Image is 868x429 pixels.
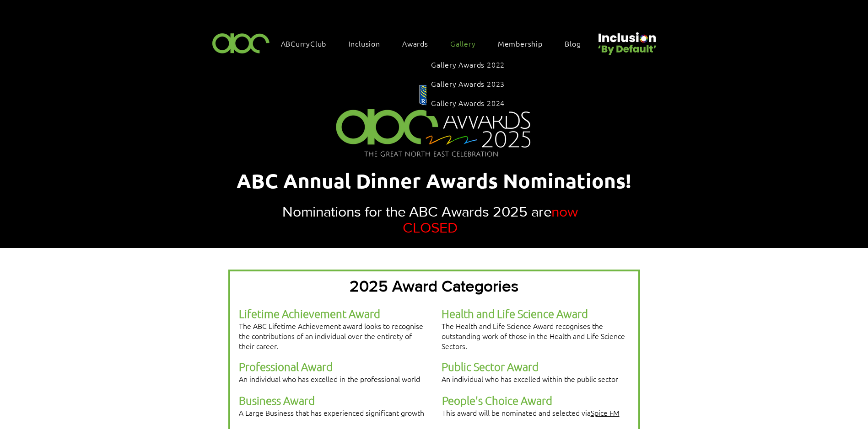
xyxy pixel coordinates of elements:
[565,38,581,48] span: Blog
[431,98,505,108] span: Gallery Awards 2024
[595,25,658,56] img: Untitled design (22).png
[442,374,618,384] span: An individual who has excelled within the public sector
[239,360,333,373] span: Professional Award
[281,38,327,48] span: ABCurryClub
[239,321,423,351] span: The ABC Lifetime Achievement award looks to recognise the contributions of an individual over the...
[398,34,442,53] div: Awards
[402,38,428,48] span: Awards
[349,38,380,48] span: Inclusion
[431,79,505,89] span: Gallery Awards 2023
[403,203,578,235] span: now CLOSED
[431,75,505,92] a: Gallery Awards 2023
[324,72,544,171] img: Northern Insights Double Pager Apr 2025.png
[591,408,620,418] a: Spice FM
[442,393,552,407] span: People's Choice Award
[493,34,556,53] a: Membership
[276,34,340,53] a: ABCurryClub
[210,29,273,56] img: ABC-Logo-Blank-Background-01-01-2.png
[426,51,509,116] div: Gallery
[344,34,394,53] div: Inclusion
[239,307,380,320] span: Lifetime Achievement Award
[239,374,420,384] span: An individual who has excelled in the professional world
[560,34,594,53] a: Blog
[282,203,551,219] span: Nominations for the ABC Awards 2025 are
[442,360,539,373] span: Public Sector Award
[442,408,620,418] span: This award will be nominated and selected via
[442,307,588,320] span: Health and Life Science Award
[239,393,315,407] span: Business Award
[276,34,595,53] nav: Site
[350,277,518,295] span: 2025 Award Categories
[431,59,505,69] span: Gallery Awards 2022
[498,38,543,48] span: Membership
[239,408,424,418] span: A Large Business that has experienced significant growth
[431,94,505,111] a: Gallery Awards 2024
[450,38,476,48] span: Gallery
[237,168,631,193] span: ABC Annual Dinner Awards Nominations!
[431,56,505,73] a: Gallery Awards 2022
[442,321,625,351] span: The Health and Life Science Award recognises the outstanding work of those in the Health and Life...
[446,34,490,53] a: Gallery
